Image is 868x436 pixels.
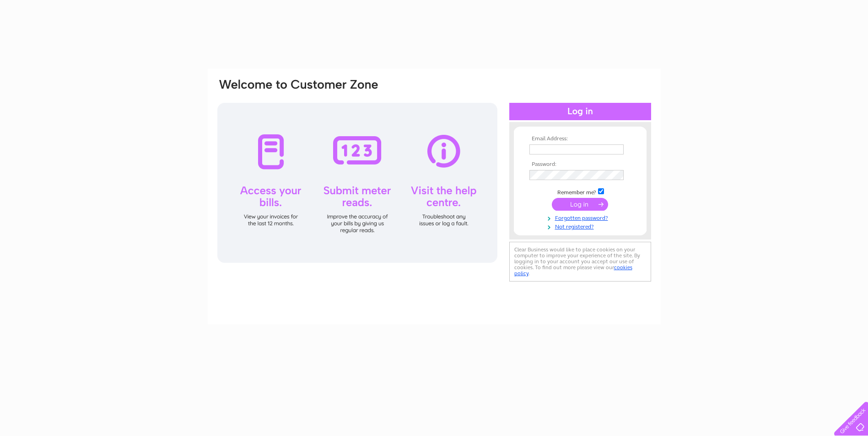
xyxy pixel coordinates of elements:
[552,198,608,211] input: Submit
[509,242,651,282] div: Clear Business would like to place cookies on your computer to improve your experience of the sit...
[529,213,633,222] a: Forgotten password?
[527,136,633,142] th: Email Address:
[529,222,633,230] a: Not registered?
[527,187,633,196] td: Remember me?
[514,264,632,276] a: cookies policy
[527,161,633,168] th: Password:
